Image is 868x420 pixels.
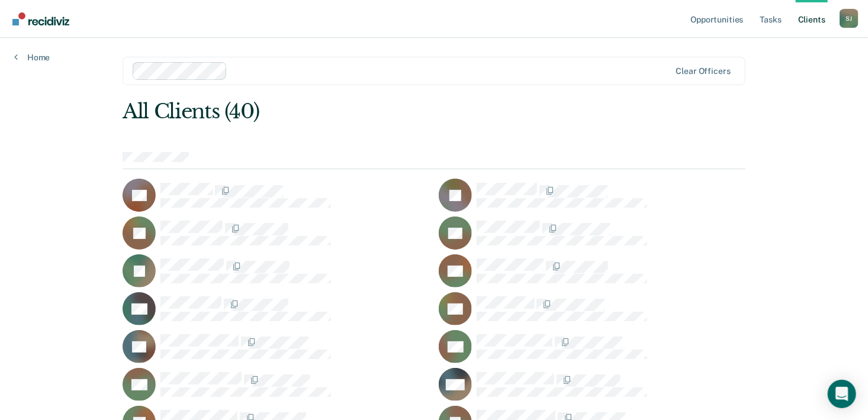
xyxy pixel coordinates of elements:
[14,52,50,63] a: Home
[840,9,859,28] div: S J
[12,12,69,25] img: Recidiviz
[828,380,856,408] div: Open Intercom Messenger
[676,66,731,76] div: Clear officers
[840,9,859,28] button: Profile dropdown button
[123,99,621,124] div: All Clients (40)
